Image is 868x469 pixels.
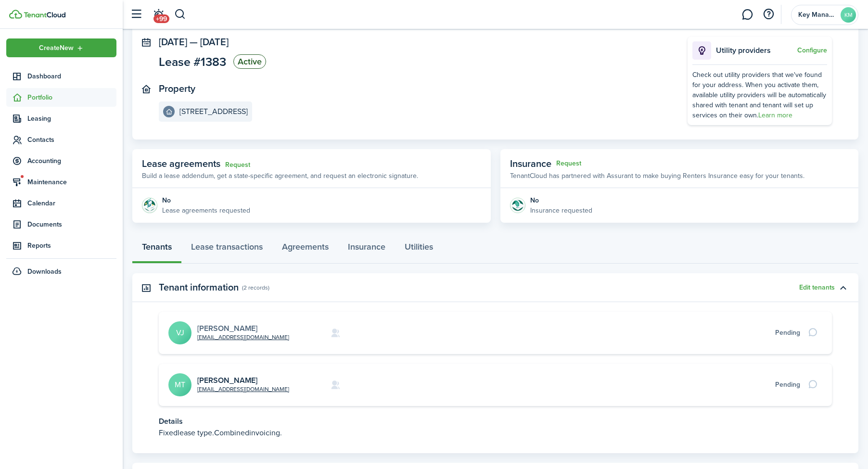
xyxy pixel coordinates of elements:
p: Insurance requested [530,205,592,215]
panel-main-title: Property [159,83,195,94]
span: Insurance [510,156,551,171]
span: Dashboard [27,71,116,81]
button: Open menu [6,38,116,57]
span: Maintenance [27,177,116,187]
avatar-text: KM [841,7,856,23]
panel-main-body: Toggle accordion [132,312,858,453]
p: Utility providers [716,45,795,56]
a: Reports [6,236,116,255]
button: Open resource center [760,6,777,23]
a: Request [225,161,250,169]
span: Calendar [27,198,116,208]
a: Notifications [149,2,167,27]
span: — [190,35,198,49]
p: TenantCloud has partnered with Assurant to make buying Renters Insurance easy for your tenants. [510,171,804,181]
div: Check out utility providers that we've found for your address. When you activate them, available ... [692,70,827,120]
p: Details [159,416,832,427]
button: Edit tenants [799,284,835,292]
a: [EMAIL_ADDRESS][DOMAIN_NAME] [197,385,289,393]
panel-main-title: Tenant information [159,282,239,293]
avatar-text: VJ [168,321,191,344]
span: Documents [27,219,116,229]
span: Lease #1383 [159,56,226,68]
span: +99 [153,14,169,23]
a: Messaging [738,2,756,27]
avatar-text: MT [168,373,191,396]
div: No [530,195,592,205]
a: Learn more [758,110,792,120]
img: TenantCloud [9,10,22,19]
p: Lease agreements requested [162,205,250,215]
span: Contacts [27,135,116,145]
a: Insurance [338,235,395,264]
span: Accounting [27,156,116,166]
div: No [162,195,250,205]
status: Active [233,54,266,69]
span: Key Management [798,12,837,18]
span: invoicing. [249,427,282,438]
button: Configure [797,47,827,54]
a: [EMAIL_ADDRESS][DOMAIN_NAME] [197,333,289,342]
button: Toggle accordion [835,279,851,296]
a: Agreements [272,235,338,264]
img: Agreement e-sign [142,198,157,213]
span: [DATE] [159,35,187,49]
a: [PERSON_NAME] [197,375,257,386]
img: TenantCloud [24,12,65,18]
p: Build a lease addendum, get a state-specific agreement, and request an electronic signature. [142,171,418,181]
span: lease type. [178,427,214,438]
span: Lease agreements [142,156,220,171]
e-details-info-title: [STREET_ADDRESS] [179,107,248,116]
a: Dashboard [6,67,116,86]
span: Downloads [27,266,62,277]
span: [DATE] [200,35,229,49]
span: Reports [27,241,116,251]
button: Open sidebar [127,5,145,24]
a: Lease transactions [181,235,272,264]
p: Fixed Combined [159,427,832,439]
span: Portfolio [27,92,116,102]
div: Pending [775,328,800,338]
button: Search [174,6,186,23]
span: Create New [39,45,74,51]
a: [PERSON_NAME] [197,323,257,334]
div: Pending [775,380,800,390]
a: Utilities [395,235,443,264]
button: Request [556,160,581,167]
img: Insurance protection [510,198,525,213]
span: Leasing [27,114,116,124]
panel-main-subtitle: (2 records) [242,283,269,292]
